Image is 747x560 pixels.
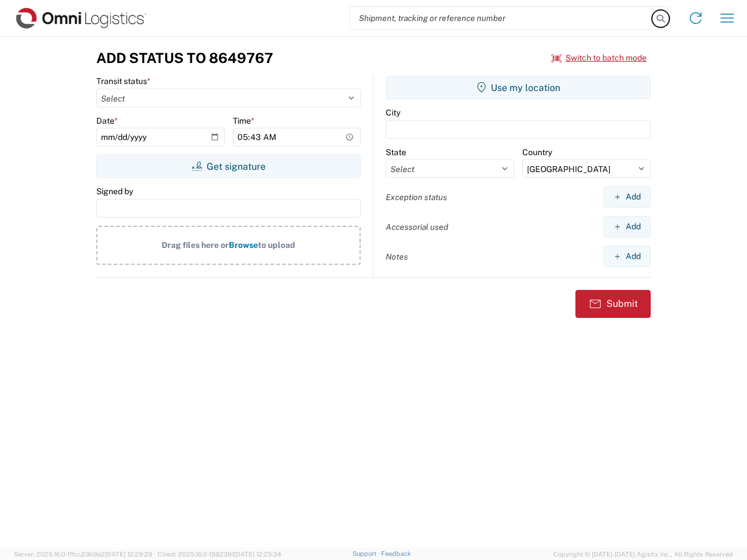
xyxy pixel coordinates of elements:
label: Date [96,116,118,126]
label: State [386,147,406,157]
a: Feedback [381,550,411,557]
button: Add [603,246,651,267]
span: Browse [229,240,258,250]
span: [DATE] 12:29:29 [105,551,152,558]
h3: Add Status to 8649767 [96,50,273,66]
label: Signed by [96,186,133,197]
label: Accessorial used [386,222,448,232]
span: to upload [258,240,295,250]
label: Notes [386,251,408,262]
a: Support [352,550,382,557]
span: Drag files here or [162,240,229,250]
button: Use my location [386,76,651,99]
button: Get signature [96,155,361,178]
label: Time [233,116,254,126]
label: Country [522,147,552,157]
button: Submit [575,290,651,318]
button: Switch to batch mode [551,48,647,68]
span: [DATE] 12:25:34 [234,551,281,558]
label: Exception status [386,192,447,202]
span: Copyright © [DATE]-[DATE] Agistix Inc., All Rights Reserved [553,549,733,559]
button: Add [603,216,651,237]
button: Add [603,186,651,208]
input: Shipment, tracking or reference number [350,7,652,29]
label: Transit status [96,76,151,86]
label: City [386,107,400,118]
span: Client: 2025.16.0-1592391 [158,551,281,558]
span: Server: 2025.16.0-1ffcc23b9e2 [14,551,152,558]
